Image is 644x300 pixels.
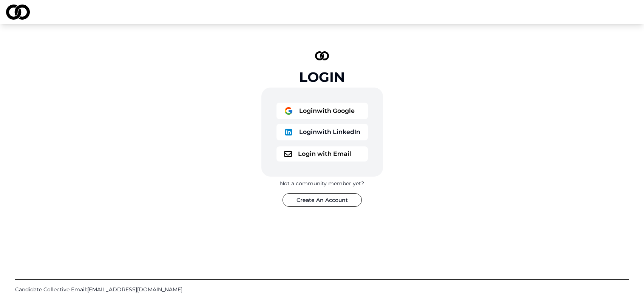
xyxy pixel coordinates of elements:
[284,128,293,137] img: logo
[87,286,182,293] span: [EMAIL_ADDRESS][DOMAIN_NAME]
[15,286,629,293] a: Candidate Collective Email:[EMAIL_ADDRESS][DOMAIN_NAME]
[276,146,368,162] button: logoLogin with Email
[284,151,292,157] img: logo
[276,124,368,140] button: logoLoginwith LinkedIn
[276,103,368,119] button: logoLoginwith Google
[315,51,329,60] img: logo
[283,193,362,207] button: Create An Account
[284,106,293,115] img: logo
[6,5,30,20] img: logo
[280,180,364,187] div: Not a community member yet?
[299,69,345,85] div: Login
